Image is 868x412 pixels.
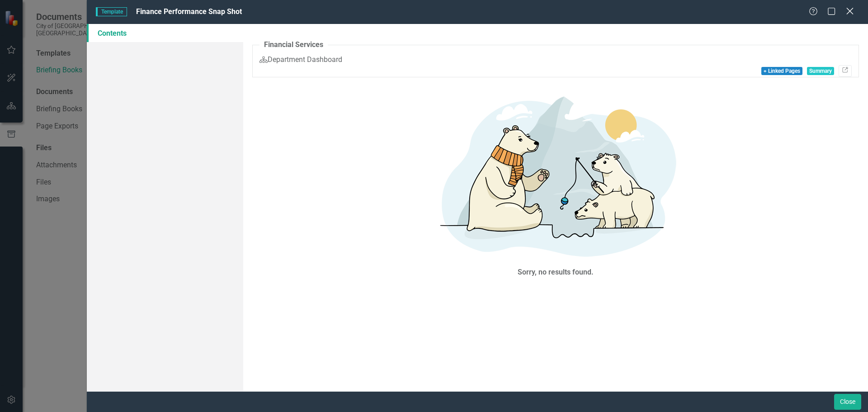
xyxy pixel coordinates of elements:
[761,67,802,75] span: + Linked Pages
[87,24,243,42] a: Contents
[834,394,861,410] button: Close
[807,67,834,75] span: Summary
[259,40,328,50] legend: Financial Services
[96,7,127,16] span: Template
[518,267,594,278] div: Sorry, no results found.
[136,7,242,16] span: Finance Performance Snap Shot
[420,84,691,265] img: No results found
[268,55,342,65] div: Department Dashboard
